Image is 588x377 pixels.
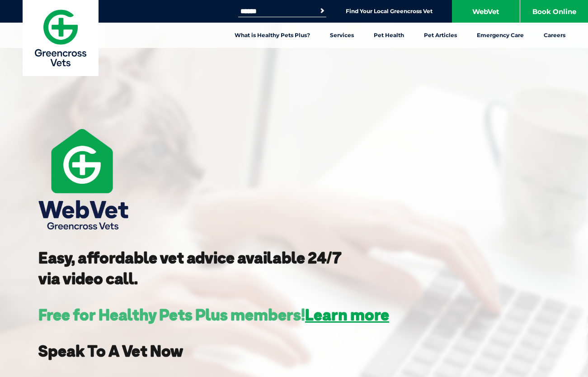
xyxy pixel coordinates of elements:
[346,8,433,15] a: Find Your Local Greencross Vet
[38,341,183,361] strong: Speak To A Vet Now
[305,305,389,325] a: Learn more
[364,23,414,48] a: Pet Health
[320,23,364,48] a: Services
[38,248,342,288] strong: Easy, affordable vet advice available 24/7 via video call.
[534,23,575,48] a: Careers
[467,23,534,48] a: Emergency Care
[38,307,389,323] h3: Free for Healthy Pets Plus members!
[318,6,327,15] button: Search
[225,23,320,48] a: What is Healthy Pets Plus?
[414,23,467,48] a: Pet Articles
